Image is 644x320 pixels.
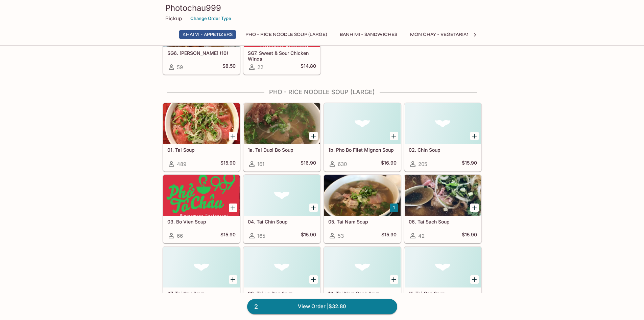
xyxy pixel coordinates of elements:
h5: $15.90 [462,160,477,168]
h5: $16.90 [381,160,397,168]
h5: 10. Tai Nam Sach Soup [328,291,397,296]
h5: 05. Tai Nam Soup [328,219,397,225]
h5: 02. Chin Soup [409,147,477,153]
h5: $15.90 [381,232,397,240]
button: Pho - Rice Noodle Soup (Large) [242,30,331,39]
a: 1a. Tai Duoi Bo Soup161$16.90 [243,103,320,171]
h5: 03. Bo Vien Soup [167,219,236,225]
a: 04. Tai Chin Soup165$15.90 [243,175,320,243]
a: 03. Bo Vien Soup66$15.90 [163,175,240,243]
a: 02. Chin Soup205$15.90 [404,103,481,171]
div: 05. Tai Nam Soup [324,175,401,216]
h5: 1a. Tai Duoi Bo Soup [248,147,316,153]
h5: SG6. [PERSON_NAME] (10) [167,50,236,56]
div: 02. Chin Soup [405,103,481,144]
span: 42 [418,233,425,239]
a: 08. Tai ve Don Soup11$15.90 [243,247,320,315]
h5: $8.50 [222,63,236,71]
a: 01. Tai Soup489$15.90 [163,103,240,171]
button: Add 08. Tai ve Don Soup [309,275,318,284]
span: 53 [338,233,344,239]
span: 630 [338,161,347,167]
div: SG6. Hoanh Thanh Chien (10) [163,6,240,47]
button: Add 05. Tai Nam Soup [390,204,398,212]
h5: $15.90 [220,232,236,240]
div: 03. Bo Vien Soup [163,175,240,216]
h5: 01. Tai Soup [167,147,236,153]
button: Add 07. Tai Gau Soup [229,275,237,284]
div: 1b. Pho Bo Filet Mignon Soup [324,103,401,144]
button: Banh Mi - Sandwiches [336,30,401,39]
button: Add 02. Chin Soup [470,132,479,140]
a: 10. Tai Nam Sach Soup37$15.90 [324,247,401,315]
button: Add 01. Tai Soup [229,132,237,140]
button: Add 03. Bo Vien Soup [229,204,237,212]
div: SG7. Sweet & Sour Chicken Wings [244,6,320,47]
h5: $16.90 [301,160,316,168]
div: 10. Tai Nam Sach Soup [324,247,401,287]
a: 1b. Pho Bo Filet Mignon Soup630$16.90 [324,103,401,171]
a: 07. Tai Gau Soup92$15.90 [163,247,240,315]
a: 11. Tai Gan Soup55$15.90 [404,247,481,315]
h5: 11. Tai Gan Soup [409,291,477,296]
h5: SG7. Sweet & Sour Chicken Wings [248,50,316,61]
div: 06. Tai Sach Soup [405,175,481,216]
span: 66 [177,233,183,239]
button: Khai Vi - Appetizers [179,30,236,39]
a: 2View Order |$32.80 [247,299,397,314]
h5: 04. Tai Chin Soup [248,219,316,225]
button: Change Order Type [187,13,234,24]
h4: Pho - Rice Noodle Soup (Large) [163,88,482,96]
span: 22 [257,64,263,70]
button: Add 1b. Pho Bo Filet Mignon Soup [390,132,398,140]
div: 01. Tai Soup [163,103,240,144]
h5: $15.90 [220,160,236,168]
button: Mon Chay - Vegetarian Entrees [406,30,497,39]
span: 165 [257,233,265,239]
div: 08. Tai ve Don Soup [244,247,320,287]
h5: 06. Tai Sach Soup [409,219,477,225]
div: 07. Tai Gau Soup [163,247,240,287]
h5: 07. Tai Gau Soup [167,291,236,296]
p: Pickup [165,15,182,22]
div: 04. Tai Chin Soup [244,175,320,216]
button: Add 04. Tai Chin Soup [309,204,318,212]
a: 06. Tai Sach Soup42$15.90 [404,175,481,243]
h5: $15.90 [462,232,477,240]
button: Add 10. Tai Nam Sach Soup [390,275,398,284]
h5: 08. Tai ve Don Soup [248,291,316,296]
h5: $14.80 [301,63,316,71]
button: Add 1a. Tai Duoi Bo Soup [309,132,318,140]
div: 11. Tai Gan Soup [405,247,481,287]
button: Add 06. Tai Sach Soup [470,204,479,212]
span: 161 [257,161,264,167]
button: Add 11. Tai Gan Soup [470,275,479,284]
span: 205 [418,161,427,167]
h5: 1b. Pho Bo Filet Mignon Soup [328,147,397,153]
h5: $15.90 [301,232,316,240]
span: 59 [177,64,183,70]
div: 1a. Tai Duoi Bo Soup [244,103,320,144]
a: 05. Tai Nam Soup53$15.90 [324,175,401,243]
span: 2 [250,302,262,312]
span: 489 [177,161,186,167]
h3: Photochau999 [165,3,479,13]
